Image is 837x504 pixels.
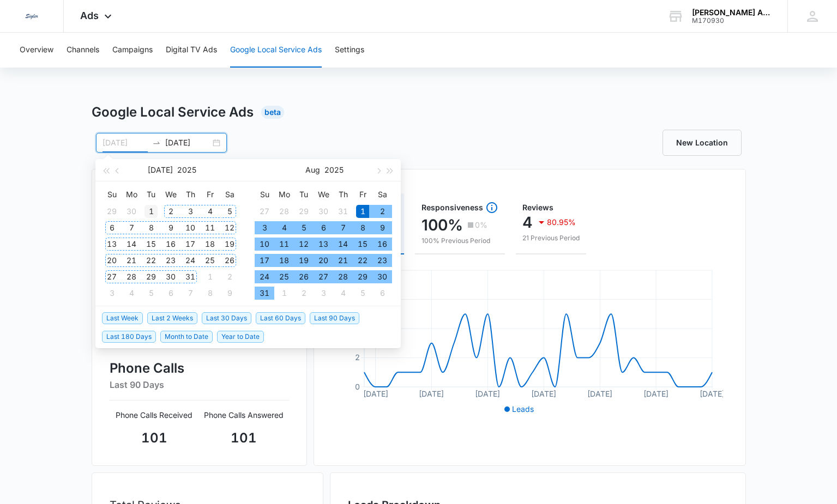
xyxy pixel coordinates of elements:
[180,186,200,203] th: Th
[297,254,310,267] div: 19
[122,285,141,301] td: 2025-08-04
[184,205,197,218] div: 3
[475,221,487,229] p: 0%
[376,238,389,251] div: 16
[297,270,310,283] div: 26
[152,138,161,147] span: swap-right
[223,221,236,234] div: 12
[80,10,99,21] span: Ads
[161,285,180,301] td: 2025-08-06
[122,186,141,203] th: Mo
[297,221,310,234] div: 5
[278,205,291,218] div: 28
[274,236,294,252] td: 2025-08-11
[353,285,372,301] td: 2025-09-05
[102,236,122,252] td: 2025-07-13
[161,203,180,220] td: 2025-07-02
[333,285,353,301] td: 2025-09-04
[102,285,122,301] td: 2025-08-03
[317,238,330,251] div: 13
[372,285,392,301] td: 2025-09-06
[314,186,333,203] th: We
[255,186,274,203] th: Su
[255,252,274,269] td: 2025-08-17
[180,269,200,285] td: 2025-07-31
[223,205,236,218] div: 5
[376,205,389,218] div: 2
[220,269,239,285] td: 2025-08-02
[122,203,141,220] td: 2025-06-30
[223,254,236,267] div: 26
[333,203,353,220] td: 2025-07-31
[144,238,158,251] div: 15
[255,285,274,301] td: 2025-08-31
[274,285,294,301] td: 2025-09-01
[278,287,291,300] div: 1
[22,7,41,26] img: Sigler Corporate
[141,220,161,236] td: 2025-07-08
[317,287,330,300] div: 3
[105,270,118,283] div: 27
[200,252,220,269] td: 2025-07-25
[184,270,197,283] div: 31
[105,221,118,234] div: 6
[141,285,161,301] td: 2025-08-05
[356,205,369,218] div: 1
[587,389,612,398] tspan: [DATE]
[333,220,353,236] td: 2025-08-07
[692,17,772,25] div: account id
[274,186,294,203] th: Mo
[336,205,350,218] div: 31
[220,252,239,269] td: 2025-07-26
[372,186,392,203] th: Sa
[356,238,369,251] div: 15
[294,252,314,269] td: 2025-08-19
[663,130,742,156] a: New Location
[152,138,161,147] span: to
[105,254,118,267] div: 20
[256,312,305,324] span: Last 60 Days
[18,8,154,37] h3: Take a tour of your Google Local Service Ads Report
[419,389,444,398] tspan: [DATE]
[294,285,314,301] td: 2025-09-02
[144,287,158,300] div: 5
[353,203,372,220] td: 2025-08-01
[160,331,213,343] span: Month to Date
[547,218,576,226] p: 80.95%
[230,33,322,68] button: Google Local Service Ads
[92,102,254,122] h1: Google Local Service Ads
[110,409,200,421] p: Phone Calls Received
[184,254,197,267] div: 24
[122,269,141,285] td: 2025-07-28
[200,186,220,203] th: Fr
[314,236,333,252] td: 2025-08-13
[336,238,350,251] div: 14
[220,285,239,301] td: 2025-08-09
[202,312,251,324] span: Last 30 Days
[353,220,372,236] td: 2025-08-08
[274,203,294,220] td: 2025-07-28
[294,236,314,252] td: 2025-08-12
[220,236,239,252] td: 2025-07-19
[305,159,320,181] button: Aug
[333,252,353,269] td: 2025-08-21
[314,269,333,285] td: 2025-08-27
[356,287,369,300] div: 5
[18,42,154,78] p: Take a quick 5-step tour to learn how to read your new Google Local Service Ads Report.
[317,221,330,234] div: 6
[336,221,350,234] div: 7
[203,238,216,251] div: 18
[125,221,138,234] div: 7
[105,238,118,251] div: 13
[164,287,177,300] div: 6
[258,270,271,283] div: 24
[161,269,180,285] td: 2025-07-30
[125,205,138,218] div: 30
[274,252,294,269] td: 2025-08-18
[220,186,239,203] th: Sa
[372,252,392,269] td: 2025-08-23
[184,221,197,234] div: 10
[333,269,353,285] td: 2025-08-28
[203,205,216,218] div: 4
[141,203,161,220] td: 2025-07-01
